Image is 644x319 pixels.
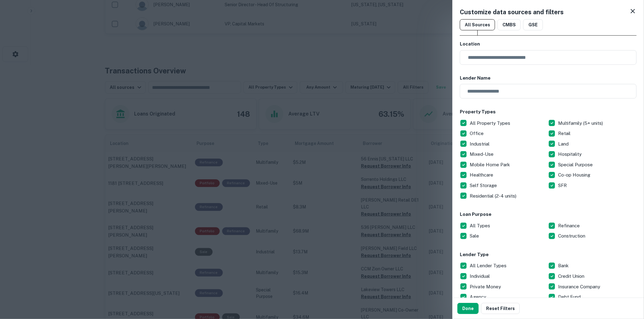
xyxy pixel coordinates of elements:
button: All Sources [460,19,495,30]
p: Special Purpose [558,161,594,168]
p: Residential (2-4 units) [470,192,518,200]
p: Insurance Company [558,283,601,291]
p: Private Money [470,283,502,291]
h6: Lender Type [460,251,637,258]
button: Done [457,303,479,314]
h6: Loan Purpose [460,211,637,218]
button: GSE [523,19,543,30]
p: Construction [558,232,587,240]
p: Credit Union [558,273,586,280]
p: SFR [558,182,568,189]
p: Multifamily (5+ units) [558,120,604,127]
p: Individual [470,273,491,280]
iframe: Chat Widget [613,269,644,299]
button: Reset Filters [481,303,520,314]
p: Sale [470,232,480,240]
p: Agency [470,293,487,301]
h6: Location [460,41,637,48]
p: Co-op Housing [558,171,591,179]
p: Debt Fund [558,293,582,301]
p: Industrial [470,140,491,148]
p: Office [470,130,485,137]
h6: Property Types [460,108,637,116]
p: Self Storage [470,182,498,189]
p: Land [558,140,570,148]
h6: Lender Name [460,75,637,82]
p: Bank [558,262,570,269]
button: CMBS [498,19,521,30]
p: Healthcare [470,171,494,179]
p: All Lender Types [470,262,508,269]
p: Retail [558,130,572,137]
p: Mobile Home Park [470,161,511,168]
h5: Customize data sources and filters [460,7,564,17]
p: Mixed-Use [470,151,495,158]
p: All Property Types [470,120,511,127]
p: Refinance [558,222,581,229]
p: Hospitality [558,151,583,158]
p: All Types [470,222,491,229]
